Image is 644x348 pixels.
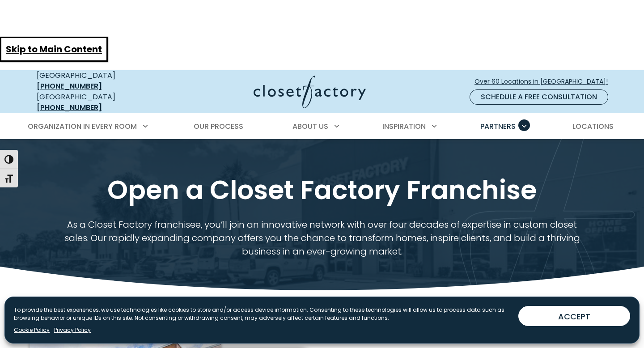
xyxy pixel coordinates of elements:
span: Over 60 Locations in [GEOGRAPHIC_DATA]! [475,77,615,86]
span: Our Process [194,121,243,132]
div: [GEOGRAPHIC_DATA] [37,92,166,113]
a: Schedule a Free Consultation [470,89,608,105]
span: Organization in Every Room [28,121,137,132]
span: Inspiration [382,121,426,132]
nav: Primary Menu [21,114,623,139]
p: As a Closet Factory franchisee, you’ll join an innovative network with over four decades of exper... [59,218,585,258]
a: Cookie Policy [14,326,50,334]
span: About Us [292,121,328,132]
a: Privacy Policy [54,326,91,334]
span: Locations [572,121,614,132]
button: ACCEPT [518,306,630,326]
span: Partners [480,121,516,132]
a: [PHONE_NUMBER] [37,102,102,113]
a: Over 60 Locations in [GEOGRAPHIC_DATA]! [474,74,615,89]
a: [PHONE_NUMBER] [37,81,102,91]
div: [GEOGRAPHIC_DATA] [37,70,166,92]
img: Closet Factory Logo [254,76,366,108]
h1: Open a Closet Factory Franchise [35,173,609,207]
p: To provide the best experiences, we use technologies like cookies to store and/or access device i... [14,306,511,322]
